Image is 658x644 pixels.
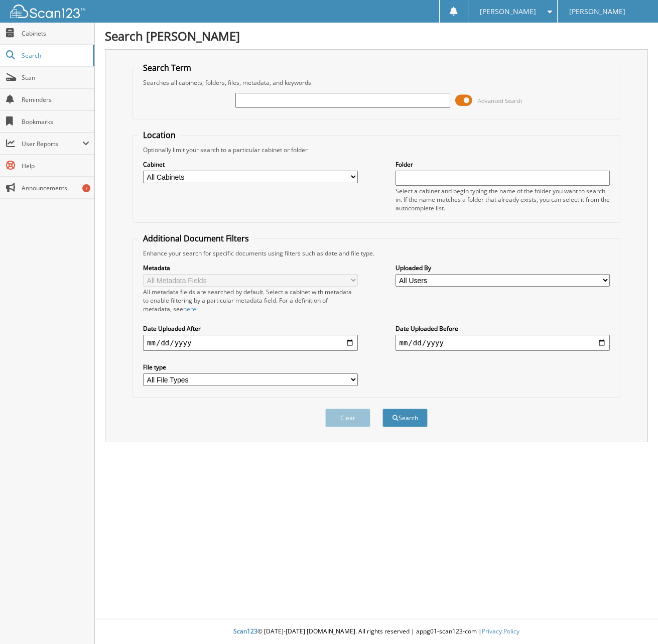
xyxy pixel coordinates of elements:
[478,97,522,104] span: Advanced Search
[138,130,181,141] legend: Location
[480,9,536,15] span: [PERSON_NAME]
[396,187,610,212] div: Select a cabinet and begin typing the name of the folder you want to search in. If the name match...
[396,160,610,169] label: Folder
[143,264,357,272] label: Metadata
[138,249,615,257] div: Enhance your search for specific documents using filters such as date and file type.
[382,409,428,427] button: Search
[22,117,89,126] span: Bookmarks
[143,160,357,169] label: Cabinet
[22,184,89,192] span: Announcements
[22,29,89,38] span: Cabinets
[482,627,519,635] a: Privacy Policy
[138,233,254,244] legend: Additional Document Filters
[22,73,89,82] span: Scan
[138,62,196,73] legend: Search Term
[143,363,357,371] label: File type
[22,51,88,60] span: Search
[138,78,615,87] div: Searches all cabinets, folders, files, metadata, and keywords
[105,28,648,44] h1: Search [PERSON_NAME]
[396,324,610,333] label: Date Uploaded Before
[143,335,357,351] input: start
[82,184,90,192] div: 7
[143,288,357,313] div: All metadata fields are searched by default. Select a cabinet with metadata to enable filtering b...
[95,619,658,644] div: © [DATE]-[DATE] [DOMAIN_NAME]. All rights reserved | appg01-scan123-com |
[22,140,82,148] span: User Reports
[22,95,89,104] span: Reminders
[183,305,196,313] a: here
[325,409,370,427] button: Clear
[138,146,615,154] div: Optionally limit your search to a particular cabinet or folder
[396,264,610,272] label: Uploaded By
[22,162,89,170] span: Help
[396,335,610,351] input: end
[233,627,257,635] span: Scan123
[569,9,625,15] span: [PERSON_NAME]
[10,5,85,18] img: scan123-logo-white.svg
[143,324,357,333] label: Date Uploaded After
